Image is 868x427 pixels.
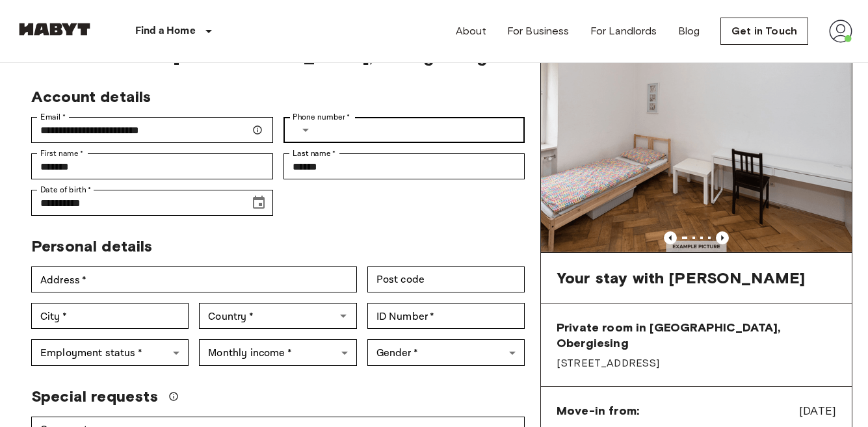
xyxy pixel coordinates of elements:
[456,23,486,39] a: About
[557,356,836,370] span: [STREET_ADDRESS]
[799,402,836,419] span: [DATE]
[31,153,273,179] div: First name
[293,117,319,143] button: Select country
[168,391,179,402] svg: We'll do our best to accommodate your request, but please note we can't guarantee it will be poss...
[367,303,525,329] div: ID Number
[541,45,852,252] img: Marketing picture of unit DE-02-026-02M
[678,23,700,39] a: Blog
[557,403,639,419] span: Move-in from:
[590,23,657,39] a: For Landlords
[716,231,729,244] button: Previous image
[293,111,350,123] label: Phone number
[40,111,66,123] label: Email
[557,320,836,351] span: Private room in [GEOGRAPHIC_DATA], Obergiesing
[40,184,91,196] label: Date of birth
[16,23,94,36] img: Habyt
[31,117,273,143] div: Email
[252,125,263,135] svg: Make sure your email is correct — we'll send your booking details there.
[31,387,158,406] span: Special requests
[507,23,570,39] a: For Business
[40,148,84,159] label: First name
[31,303,189,329] div: City
[367,266,525,292] div: Post code
[720,18,808,45] a: Get in Touch
[557,268,805,288] span: Your stay with [PERSON_NAME]
[31,87,151,106] span: Account details
[829,19,852,43] img: avatar
[664,231,677,244] button: Previous image
[283,153,525,179] div: Last name
[334,307,352,325] button: Open
[31,237,152,255] span: Personal details
[246,190,272,216] button: Choose date, selected date is Apr 20, 1999
[293,148,336,159] label: Last name
[31,266,357,292] div: Address
[135,23,196,39] p: Find a Home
